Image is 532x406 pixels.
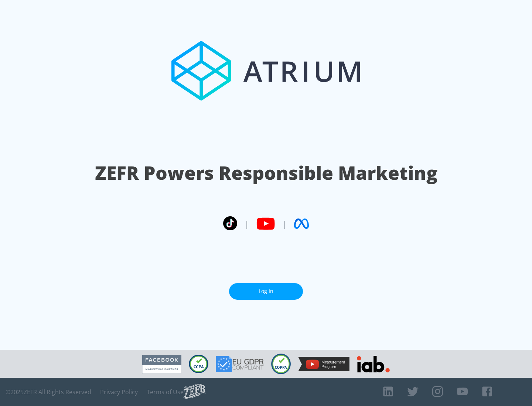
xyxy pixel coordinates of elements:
img: YouTube Measurement Program [298,357,349,371]
img: GDPR Compliant [216,356,264,372]
img: IAB [357,356,390,372]
a: Terms of Use [147,388,184,396]
span: | [245,218,249,229]
span: © 2025 ZEFR All Rights Reserved [6,388,91,396]
h1: ZEFR Powers Responsible Marketing [95,160,437,186]
a: Log In [229,283,303,300]
span: | [282,218,287,229]
img: COPPA Compliant [271,354,291,374]
img: Facebook Marketing Partner [142,355,181,374]
a: Privacy Policy [100,388,138,396]
img: CCPA Compliant [189,355,208,373]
